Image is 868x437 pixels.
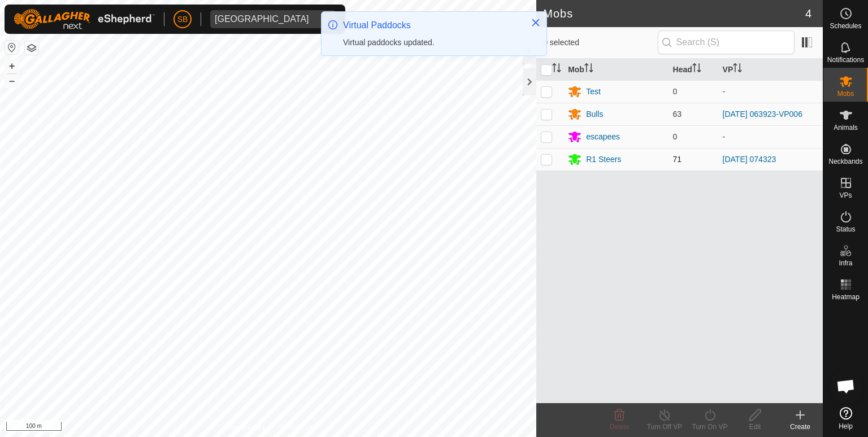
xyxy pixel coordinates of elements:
button: + [5,59,19,73]
div: Edit [732,422,778,432]
a: Privacy Policy [224,422,266,432]
div: Turn On VP [687,422,732,432]
span: Animals [834,124,858,131]
span: Status [836,226,855,233]
input: Search (S) [658,30,795,54]
span: 0 [673,132,678,141]
span: Mobs [837,90,854,97]
span: Notifications [827,56,864,63]
div: Test [586,86,601,98]
span: VPs [839,192,852,199]
span: Infra [839,260,852,266]
span: 71 [673,155,682,164]
a: [DATE] 074323 [723,155,776,164]
span: Delete [610,423,630,431]
img: Gallagher Logo [14,9,155,29]
div: escapees [586,131,620,143]
span: 63 [673,110,682,119]
h2: Mobs [543,7,805,20]
div: [GEOGRAPHIC_DATA] [215,15,309,24]
button: Close [528,15,544,30]
span: 0 selected [543,37,657,49]
th: Head [669,59,718,81]
div: Virtual paddocks updated. [343,37,519,49]
span: Neckbands [828,158,862,165]
td: - [718,80,823,103]
th: Mob [563,59,668,81]
a: Help [823,403,868,434]
p-sorticon: Activate to sort [584,65,593,74]
p-sorticon: Activate to sort [552,65,561,74]
span: Heatmap [832,294,860,300]
div: Open chat [829,369,863,403]
p-sorticon: Activate to sort [692,65,701,74]
a: [DATE] 063923-VP006 [723,110,802,119]
div: dropdown trigger [314,10,336,28]
td: - [718,125,823,148]
button: Reset Map [5,41,19,54]
th: VP [718,59,823,81]
span: SB [177,14,188,25]
a: Contact Us [279,422,313,432]
span: Help [839,423,853,430]
span: Tangihanga station [210,10,314,28]
div: Turn Off VP [642,422,687,432]
span: 4 [805,5,811,22]
span: 0 [673,87,678,96]
div: Virtual Paddocks [343,19,519,32]
div: R1 Steers [586,154,621,165]
button: Map Layers [25,41,38,55]
div: Create [778,422,823,432]
p-sorticon: Activate to sort [733,65,742,74]
span: Schedules [830,23,861,29]
div: Bulls [586,108,603,120]
button: – [5,74,19,88]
